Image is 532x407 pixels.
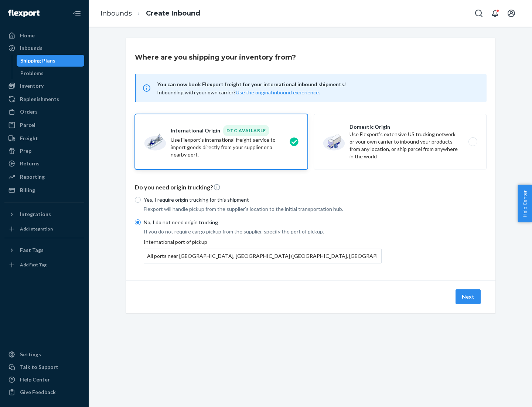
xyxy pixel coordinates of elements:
[4,374,84,386] a: Help Center
[20,44,42,52] div: Inbounds
[20,135,38,142] div: Freight
[135,183,487,192] p: Do you need origin trucking?
[20,211,51,218] div: Integrations
[135,197,141,203] input: Yes, I require origin trucking for this shipment
[17,55,85,67] a: Shipping Plans
[8,10,40,17] img: Flexport logo
[4,30,84,41] a: Home
[20,376,50,383] div: Help Center
[4,259,84,271] a: Add Fast Tag
[146,9,200,17] a: Create Inbound
[4,80,84,92] a: Inventory
[4,244,84,256] button: Fast Tags
[95,3,206,24] ol: breadcrumbs
[100,9,132,17] a: Inbounds
[17,67,85,79] a: Problems
[20,388,56,396] div: Give Feedback
[20,226,53,232] div: Add Integration
[456,289,481,304] button: Next
[69,6,84,21] button: Close Navigation
[20,95,59,103] div: Replenishments
[144,205,382,213] p: Flexport will handle pickup from the supplier's location to the initial transportation hub.
[20,32,35,39] div: Home
[135,219,141,225] input: No, I do not need origin trucking
[20,82,44,90] div: Inventory
[20,351,41,358] div: Settings
[4,386,84,398] button: Give Feedback
[4,349,84,360] a: Settings
[20,262,47,268] div: Add Fast Tag
[20,57,55,64] div: Shipping Plans
[4,132,84,144] a: Freight
[144,196,382,203] p: Yes, I require origin trucking for this shipment
[488,6,502,21] button: Open notifications
[157,80,478,89] span: You can now book Flexport freight for your international inbound shipments!
[4,106,84,118] a: Orders
[20,108,38,115] div: Orders
[471,6,486,21] button: Open Search Box
[4,158,84,169] a: Returns
[20,121,35,129] div: Parcel
[157,89,320,95] span: Inbounding with your own carrier?
[135,53,296,62] h3: Where are you shipping your inventory from?
[20,186,35,194] div: Billing
[504,6,519,21] button: Open account menu
[236,89,320,96] button: Use the original inbound experience.
[20,160,40,167] div: Returns
[144,228,382,235] p: If you do not require cargo pickup from the supplier, specify the port of pickup.
[4,361,84,373] a: Talk to Support
[4,93,84,105] a: Replenishments
[4,119,84,131] a: Parcel
[20,147,31,155] div: Prep
[518,185,532,222] button: Help Center
[20,173,45,181] div: Reporting
[4,171,84,183] a: Reporting
[4,42,84,54] a: Inbounds
[4,145,84,157] a: Prep
[20,246,44,254] div: Fast Tags
[20,363,58,371] div: Talk to Support
[4,223,84,235] a: Add Integration
[20,70,44,77] div: Problems
[144,219,382,226] p: No, I do not need origin trucking
[4,208,84,220] button: Integrations
[4,184,84,196] a: Billing
[144,238,382,263] div: International port of pickup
